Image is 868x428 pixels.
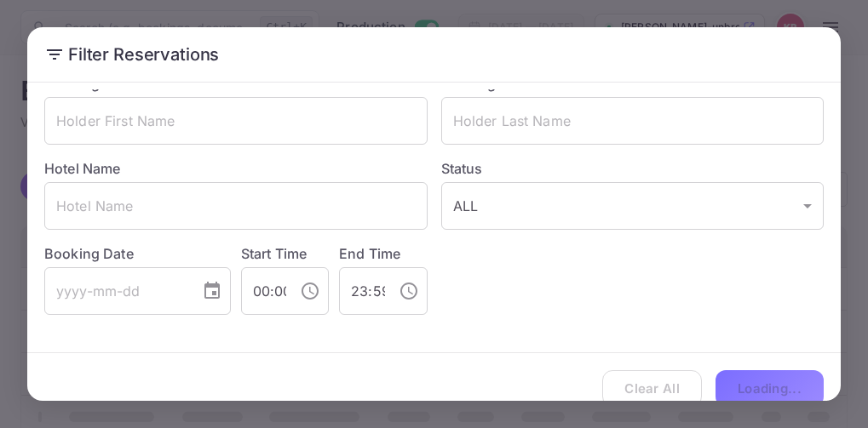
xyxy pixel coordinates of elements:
input: yyyy-mm-dd [44,267,188,315]
label: Booking Date [44,243,231,264]
button: Choose time, selected time is 11:59 PM [392,274,426,308]
input: Holder Last Name [441,97,825,145]
h2: Filter Reservations [27,27,841,82]
label: Status [441,158,825,179]
label: End Time [339,245,400,262]
label: Hotel Name [44,160,121,177]
input: hh:mm [241,267,286,315]
input: Hotel Name [44,182,428,230]
div: ALL [441,182,825,230]
button: Choose date [195,274,229,308]
input: hh:mm [339,267,384,315]
input: Holder First Name [44,97,428,145]
label: Start Time [241,245,308,262]
button: Choose time, selected time is 12:00 AM [293,274,327,308]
